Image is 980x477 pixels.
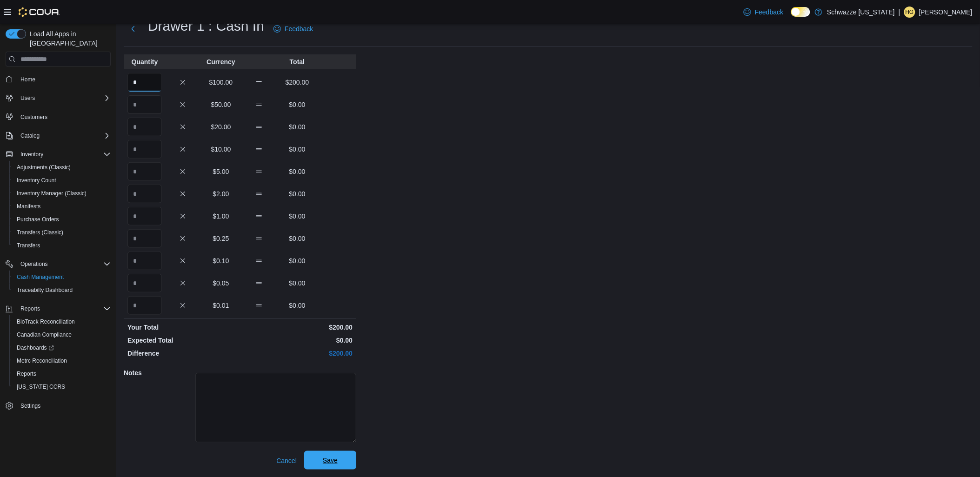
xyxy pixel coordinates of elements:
[13,316,79,327] a: BioTrack Reconciliation
[17,286,73,294] span: Traceabilty Dashboard
[127,95,162,114] input: Quantity
[204,256,238,265] p: $0.10
[148,17,264,35] h1: Drawer 1 : Cash In
[2,72,114,86] button: Home
[242,323,353,332] p: $200.00
[127,185,162,203] input: Quantity
[127,229,162,248] input: Quantity
[17,400,44,411] a: Settings
[13,272,67,283] a: Cash Management
[280,278,314,288] p: $0.00
[2,258,114,271] button: Operations
[13,175,60,186] a: Inventory Count
[20,132,40,139] span: Catalog
[127,140,162,159] input: Quantity
[127,207,162,225] input: Quantity
[13,272,111,283] span: Cash Management
[17,370,36,378] span: Reports
[9,187,114,200] button: Inventory Manager (Classic)
[13,381,69,392] a: [US_STATE] CCRS
[304,451,356,470] button: Save
[13,227,111,238] span: Transfers (Classic)
[17,149,47,160] button: Inventory
[124,20,142,38] button: Next
[280,189,314,199] p: $0.00
[17,93,111,104] span: Users
[17,383,65,391] span: [US_STATE] CCRS
[280,100,314,109] p: $0.00
[17,73,111,85] span: Home
[13,355,111,366] span: Metrc Reconciliation
[127,162,162,181] input: Quantity
[13,214,63,225] a: Purchase Orders
[20,305,40,312] span: Reports
[17,112,51,123] a: Customers
[20,94,35,102] span: Users
[9,226,114,239] button: Transfers (Classic)
[17,242,40,249] span: Transfers
[204,57,238,66] p: Currency
[13,285,76,296] a: Traceabilty Dashboard
[204,167,238,176] p: $5.00
[13,285,111,296] span: Traceabilty Dashboard
[127,336,238,345] p: Expected Total
[13,188,111,199] span: Inventory Manager (Classic)
[17,164,71,171] span: Adjustments (Classic)
[280,234,314,243] p: $0.00
[124,364,193,382] h5: Notes
[204,122,238,132] p: $20.00
[323,456,338,465] span: Save
[2,110,114,124] button: Customers
[17,203,40,210] span: Manifests
[899,7,900,18] p: |
[2,148,114,161] button: Inventory
[9,239,114,252] button: Transfers
[9,174,114,187] button: Inventory Count
[13,342,111,353] span: Dashboards
[17,216,59,223] span: Purchase Orders
[17,111,111,123] span: Customers
[13,368,40,379] a: Reports
[204,145,238,154] p: $10.00
[20,76,35,83] span: Home
[17,318,75,325] span: BioTrack Reconciliation
[17,190,87,197] span: Inventory Manager (Classic)
[13,342,58,353] a: Dashboards
[204,78,238,87] p: $100.00
[280,122,314,132] p: $0.00
[13,227,67,238] a: Transfers (Classic)
[9,200,114,213] button: Manifests
[13,188,90,199] a: Inventory Manager (Classic)
[280,78,314,87] p: $200.00
[20,402,40,410] span: Settings
[9,354,114,367] button: Metrc Reconciliation
[13,175,111,186] span: Inventory Count
[17,258,111,270] span: Operations
[285,24,313,33] span: Feedback
[127,118,162,136] input: Quantity
[2,129,114,142] button: Catalog
[13,201,44,212] a: Manifests
[919,7,973,18] p: [PERSON_NAME]
[9,380,114,393] button: [US_STATE] CCRS
[273,451,300,470] button: Cancel
[20,113,47,121] span: Customers
[2,302,114,315] button: Reports
[17,273,64,281] span: Cash Management
[2,92,114,105] button: Users
[204,301,238,310] p: $0.01
[906,7,914,18] span: HG
[9,341,114,354] a: Dashboards
[204,278,238,288] p: $0.05
[17,74,39,85] a: Home
[127,73,162,92] input: Quantity
[9,213,114,226] button: Purchase Orders
[13,240,111,251] span: Transfers
[9,271,114,284] button: Cash Management
[127,57,162,66] p: Quantity
[791,7,811,17] input: Dark Mode
[2,399,114,412] button: Settings
[13,201,111,212] span: Manifests
[280,256,314,265] p: $0.00
[204,212,238,221] p: $1.00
